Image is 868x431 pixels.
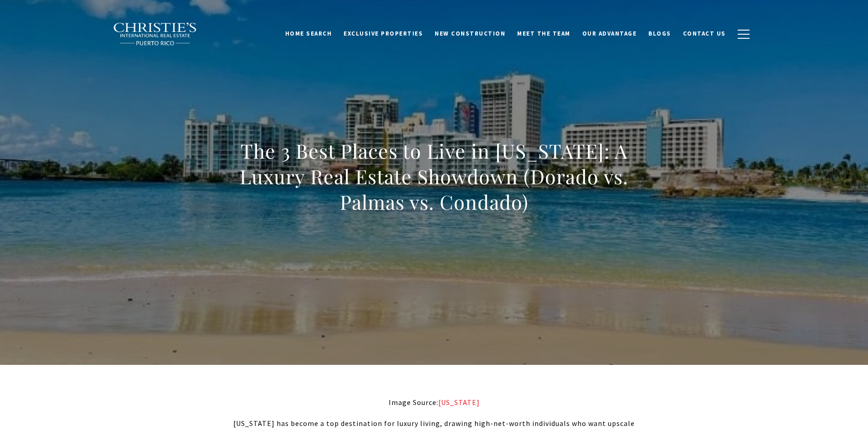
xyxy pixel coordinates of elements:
img: Christie's International Real Estate black text logo [113,22,198,46]
a: Meet the Team [511,25,576,42]
span: Blogs [648,30,671,37]
span: Contact Us [683,30,726,37]
span: Exclusive Properties [344,30,423,37]
span: Our Advantage [582,30,637,37]
a: Home Search [279,25,338,42]
a: New Construction [429,25,511,42]
a: Exclusive Properties [338,25,429,42]
p: Image Source: [233,397,635,409]
a: Our Advantage [576,25,643,42]
h1: The 3 Best Places to Live in [US_STATE]: A Luxury Real Estate Showdown (Dorado vs. Palmas vs. Con... [233,138,635,215]
span: New Construction [435,30,505,37]
a: [US_STATE] [438,398,480,407]
a: Blogs [642,25,677,42]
